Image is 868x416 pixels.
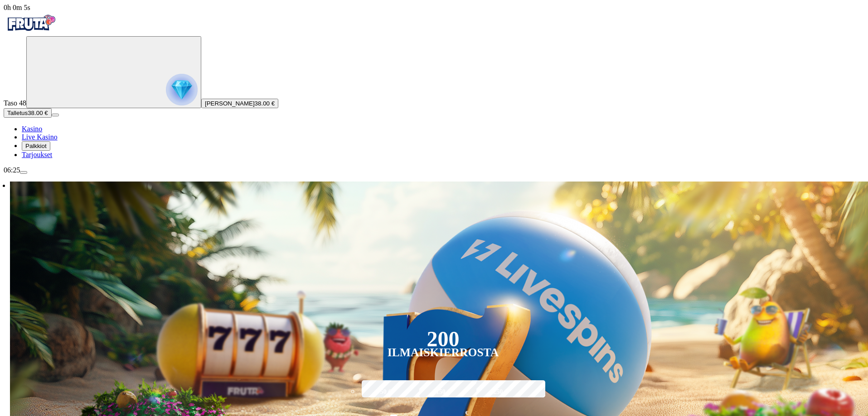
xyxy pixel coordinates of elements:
[22,125,42,133] span: Kasino
[201,99,278,108] button: [PERSON_NAME]38.00 €
[205,100,255,107] span: [PERSON_NAME]
[255,100,275,107] span: 38.00 €
[25,143,47,149] span: Palkkiot
[4,12,58,34] img: Fruta
[359,379,412,405] label: 50 €
[388,347,499,358] div: Ilmaiskierrosta
[22,151,52,158] span: Tarjoukset
[4,4,30,11] span: user session time
[26,36,201,108] button: reward progress
[22,125,42,133] a: diamond iconKasino
[4,99,26,107] span: Taso 48
[22,133,58,141] span: Live Kasino
[427,334,459,344] div: 200
[417,379,470,405] label: 150 €
[474,379,527,405] label: 250 €
[22,141,50,151] button: reward iconPalkkiot
[22,133,58,141] a: poker-chip iconLive Kasino
[4,12,864,159] nav: Primary
[4,166,20,174] span: 06:25
[4,108,52,118] button: Talletusplus icon38.00 €
[20,171,27,174] button: menu
[166,74,198,105] img: reward progress
[28,110,48,116] span: 38.00 €
[7,110,28,116] span: Talletus
[22,151,52,158] a: gift-inverted iconTarjoukset
[52,114,59,116] button: menu
[4,28,58,36] a: Fruta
